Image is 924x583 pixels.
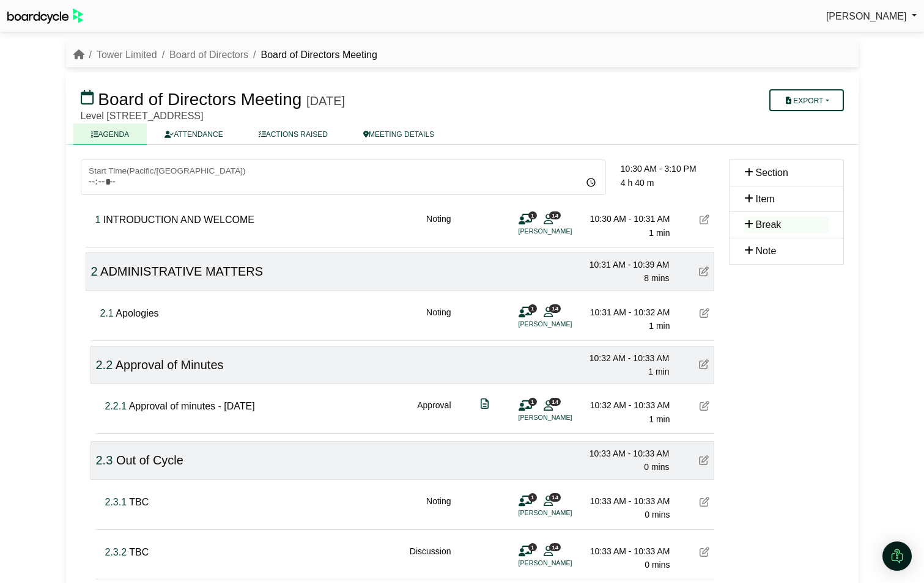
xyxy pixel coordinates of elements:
[129,401,255,411] span: Approval of minutes - [DATE]
[644,462,669,472] span: 0 mins
[426,212,451,240] div: Noting
[105,401,127,411] span: Click to fine tune number
[549,304,561,312] span: 14
[644,273,669,283] span: 8 mins
[519,413,610,423] li: [PERSON_NAME]
[649,228,670,238] span: 1 min
[100,308,114,318] span: Click to fine tune number
[241,123,346,145] a: ACTIONS RAISED
[519,319,610,329] li: [PERSON_NAME]
[417,398,451,426] div: Approval
[528,543,537,551] span: 1
[549,398,561,406] span: 14
[585,306,670,319] div: 10:31 AM - 10:32 AM
[519,508,610,518] li: [PERSON_NAME]
[528,493,537,501] span: 1
[519,558,610,568] li: [PERSON_NAME]
[826,11,907,21] span: [PERSON_NAME]
[73,47,377,63] nav: breadcrumb
[98,90,301,109] span: Board of Directors Meeting
[105,547,127,557] span: Click to fine tune number
[96,358,113,372] span: Click to fine tune number
[585,398,670,412] div: 10:32 AM - 10:33 AM
[769,89,843,111] button: Export
[306,94,345,108] div: [DATE]
[248,47,377,63] li: Board of Directors Meeting
[826,9,917,24] a: [PERSON_NAME]
[621,178,654,188] span: 4 h 40 m
[528,211,537,219] span: 1
[756,219,782,230] span: Break
[585,212,670,226] div: 10:30 AM - 10:31 AM
[649,414,670,424] span: 1 min
[95,215,101,225] span: Click to fine tune number
[549,543,561,551] span: 14
[645,560,670,570] span: 0 mins
[100,265,263,278] span: ADMINISTRATIVE MATTERS
[648,367,669,376] span: 1 min
[584,447,670,460] div: 10:33 AM - 10:33 AM
[621,162,714,175] div: 10:30 AM - 3:10 PM
[97,50,157,60] a: Tower Limited
[756,167,788,178] span: Section
[81,111,204,121] span: Level [STREET_ADDRESS]
[426,494,451,522] div: Noting
[346,123,452,145] a: MEETING DETAILS
[645,510,670,519] span: 0 mins
[169,50,248,60] a: Board of Directors
[756,246,777,256] span: Note
[91,265,98,278] span: Click to fine tune number
[649,321,670,331] span: 1 min
[147,123,240,145] a: ATTENDANCE
[410,544,451,572] div: Discussion
[129,497,149,507] span: TBC
[116,358,224,372] span: Approval of Minutes
[585,494,670,508] div: 10:33 AM - 10:33 AM
[105,497,127,507] span: Click to fine tune number
[756,194,775,204] span: Item
[73,123,147,145] a: AGENDA
[528,398,537,406] span: 1
[103,215,254,225] span: INTRODUCTION AND WELCOME
[519,226,610,237] li: [PERSON_NAME]
[882,541,912,571] div: Open Intercom Messenger
[426,306,451,333] div: Noting
[116,453,183,467] span: Out of Cycle
[584,351,670,365] div: 10:32 AM - 10:33 AM
[96,453,113,467] span: Click to fine tune number
[549,493,561,501] span: 14
[129,547,149,557] span: TBC
[528,304,537,312] span: 1
[116,308,158,318] span: Apologies
[585,544,670,558] div: 10:33 AM - 10:33 AM
[7,9,83,24] img: BoardcycleBlackGreen-aaafeed430059cb809a45853b8cf6d952af9d84e6e89e1f1685b34bfd5cb7d64.svg
[549,211,561,219] span: 14
[584,258,670,271] div: 10:31 AM - 10:39 AM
